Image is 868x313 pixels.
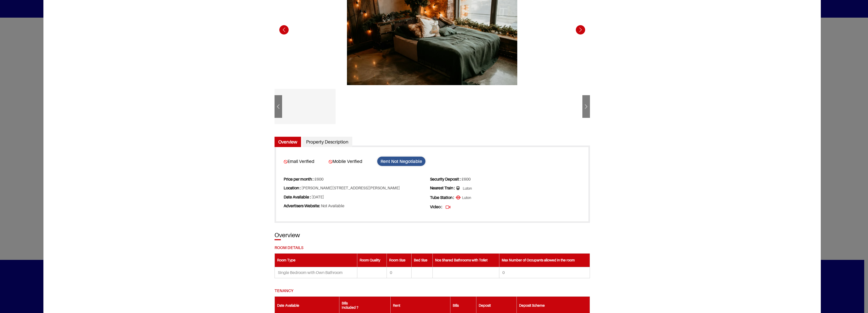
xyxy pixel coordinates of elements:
[582,101,590,113] div: Next slide
[284,201,429,210] li: Not Available
[329,159,373,164] span: Mobile Verified
[284,185,301,190] strong: Location :
[284,194,311,199] strong: Date Available :
[284,175,429,184] li: £600
[430,185,455,190] strong: Nearest Train :
[430,175,576,184] li: £600
[574,23,587,37] div: Next slide
[357,254,387,267] th: Room Quality
[499,267,590,278] td: 0
[433,254,499,267] th: Nos Shared Bathrooms with Toilet
[275,137,301,147] a: Overview
[456,186,472,191] span: Luton
[275,288,590,293] h5: Tenancy
[284,160,287,164] img: card-verified
[277,23,291,37] div: Previous slide
[329,160,332,164] img: card-verified
[275,101,282,113] div: Previous slide
[387,254,412,267] th: Room Size
[411,254,433,267] th: Bed Size
[284,159,328,164] span: Email Verified
[387,267,412,278] td: 0
[430,195,454,200] strong: Tube Station :
[499,254,590,267] th: Max Number of Occupants allowed in the room
[284,193,429,201] li: [DATE]
[275,245,590,250] h5: Room Details
[284,177,314,182] strong: Price per month :
[430,204,442,209] strong: Video :
[275,254,357,267] th: Room Type
[275,267,357,278] td: Single Bedroom with Own Bathroom
[302,137,352,147] a: Property Description
[284,184,429,192] li: [PERSON_NAME][STREET_ADDRESS][PERSON_NAME]
[430,177,461,182] strong: Security Deposit :
[377,157,425,166] span: Rent Not Negotiable
[275,232,590,239] h3: Overview
[456,195,471,200] span: Luton
[284,203,320,208] strong: Advertisers Website:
